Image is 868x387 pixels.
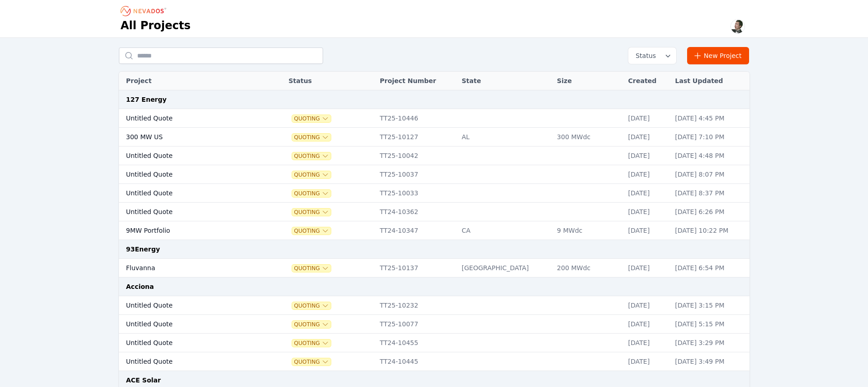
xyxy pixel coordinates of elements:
td: [DATE] [624,334,671,352]
button: Quoting [292,321,331,328]
td: Untitled Quote [119,296,262,315]
td: Acciona [119,277,750,296]
th: Size [552,72,623,90]
button: Quoting [292,171,331,178]
tr: Untitled QuoteQuotingTT25-10033[DATE][DATE] 8:37 PM [119,184,750,203]
tr: FluvannaQuotingTT25-10137[GEOGRAPHIC_DATA]200 MWdc[DATE][DATE] 6:54 PM [119,259,750,277]
td: TT24-10362 [375,203,457,221]
td: [DATE] 8:37 PM [671,184,750,203]
td: Untitled Quote [119,203,262,221]
th: Created [624,72,671,90]
tr: Untitled QuoteQuotingTT24-10362[DATE][DATE] 6:26 PM [119,203,750,221]
button: Quoting [292,190,331,197]
button: Quoting [292,134,331,141]
td: TT25-10232 [375,296,457,315]
td: [DATE] 3:15 PM [671,296,750,315]
td: [DATE] 3:49 PM [671,352,750,371]
td: [DATE] 10:22 PM [671,221,750,240]
td: Untitled Quote [119,315,262,334]
td: [DATE] [624,315,671,334]
td: TT25-10077 [375,315,457,334]
button: Quoting [292,302,331,309]
a: New Project [687,47,750,64]
td: AL [457,128,552,146]
td: TT25-10037 [375,165,457,184]
td: [DATE] 3:29 PM [671,334,750,352]
td: 127 Energy [119,90,750,109]
td: 300 MWdc [552,128,623,146]
tr: 9MW PortfolioQuotingTT24-10347CA9 MWdc[DATE][DATE] 10:22 PM [119,221,750,240]
tr: Untitled QuoteQuotingTT25-10037[DATE][DATE] 8:07 PM [119,165,750,184]
td: CA [457,221,552,240]
td: [DATE] 6:26 PM [671,203,750,221]
button: Status [628,47,676,64]
td: Fluvanna [119,259,262,277]
button: Quoting [292,265,331,272]
th: Project [119,72,262,90]
button: Quoting [292,209,331,216]
th: Last Updated [671,72,750,90]
td: 300 MW US [119,128,262,146]
td: [DATE] 4:48 PM [671,146,750,165]
td: [DATE] 4:45 PM [671,109,750,128]
td: [DATE] [624,203,671,221]
nav: Breadcrumb [121,4,169,18]
tr: Untitled QuoteQuotingTT25-10232[DATE][DATE] 3:15 PM [119,296,750,315]
td: Untitled Quote [119,165,262,184]
td: Untitled Quote [119,109,262,128]
td: [DATE] [624,184,671,203]
img: Alex Kushner [730,19,745,34]
td: TT25-10127 [375,128,457,146]
td: [DATE] 5:15 PM [671,315,750,334]
td: Untitled Quote [119,146,262,165]
tr: Untitled QuoteQuotingTT24-10455[DATE][DATE] 3:29 PM [119,334,750,352]
tr: Untitled QuoteQuotingTT25-10077[DATE][DATE] 5:15 PM [119,315,750,334]
button: Quoting [292,340,331,347]
td: TT25-10033 [375,184,457,203]
td: [GEOGRAPHIC_DATA] [457,259,552,277]
th: Project Number [375,72,457,90]
td: [DATE] [624,165,671,184]
button: Quoting [292,115,331,122]
td: TT24-10445 [375,352,457,371]
span: Status [632,51,656,60]
td: [DATE] [624,146,671,165]
td: Untitled Quote [119,334,262,352]
td: [DATE] 8:07 PM [671,165,750,184]
button: Quoting [292,358,331,366]
td: TT25-10042 [375,146,457,165]
td: 93Energy [119,240,750,259]
td: [DATE] [624,259,671,277]
tr: 300 MW USQuotingTT25-10127AL300 MWdc[DATE][DATE] 7:10 PM [119,128,750,146]
td: TT24-10347 [375,221,457,240]
tr: Untitled QuoteQuotingTT25-10042[DATE][DATE] 4:48 PM [119,146,750,165]
button: Quoting [292,227,331,235]
td: [DATE] 6:54 PM [671,259,750,277]
td: [DATE] 7:10 PM [671,128,750,146]
td: TT25-10137 [375,259,457,277]
h1: All Projects [121,18,191,33]
tr: Untitled QuoteQuotingTT25-10446[DATE][DATE] 4:45 PM [119,109,750,128]
button: Quoting [292,152,331,160]
td: Untitled Quote [119,184,262,203]
td: [DATE] [624,221,671,240]
td: 200 MWdc [552,259,623,277]
th: Status [284,72,375,90]
td: [DATE] [624,109,671,128]
td: Untitled Quote [119,352,262,371]
tr: Untitled QuoteQuotingTT24-10445[DATE][DATE] 3:49 PM [119,352,750,371]
td: 9MW Portfolio [119,221,262,240]
td: [DATE] [624,296,671,315]
td: [DATE] [624,128,671,146]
